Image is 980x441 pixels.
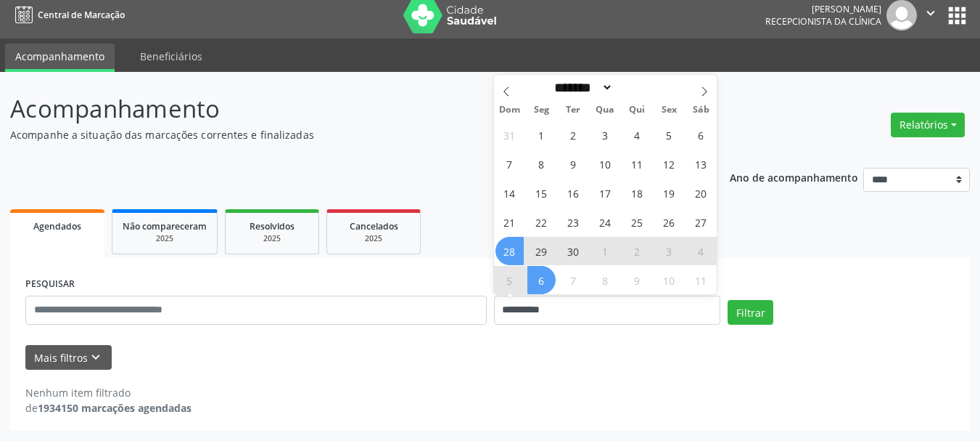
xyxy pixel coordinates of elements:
[10,127,682,142] p: Acompanhe a situação das marcações correntes e finalizadas
[559,237,588,265] span: Setembro 30, 2025
[495,121,524,149] span: Agosto 31, 2025
[591,121,619,149] span: Setembro 3, 2025
[923,5,939,21] i: 
[559,121,588,149] span: Setembro 2, 2025
[123,233,207,244] div: 2025
[559,266,588,294] span: Outubro 7, 2025
[589,105,621,115] span: Qua
[730,168,858,186] p: Ano de acompanhamento
[559,150,588,178] span: Setembro 9, 2025
[350,220,398,232] span: Cancelados
[655,237,683,265] span: Outubro 3, 2025
[591,237,619,265] span: Outubro 1, 2025
[10,3,125,27] a: Central de Marcação
[944,3,970,28] button: apps
[33,220,81,232] span: Agendados
[495,150,524,178] span: Setembro 7, 2025
[38,9,125,21] span: Central de Marcação
[687,121,715,149] span: Setembro 6, 2025
[559,208,588,236] span: Setembro 23, 2025
[687,150,715,178] span: Setembro 13, 2025
[25,385,192,400] div: Nenhum item filtrado
[623,208,651,236] span: Setembro 25, 2025
[591,179,619,207] span: Setembro 17, 2025
[591,266,619,294] span: Outubro 8, 2025
[236,233,308,244] div: 2025
[655,179,683,207] span: Setembro 19, 2025
[591,208,619,236] span: Setembro 24, 2025
[621,105,653,115] span: Qui
[495,179,524,207] span: Setembro 14, 2025
[337,233,410,244] div: 2025
[765,15,881,28] span: Recepcionista da clínica
[655,150,683,178] span: Setembro 12, 2025
[655,121,683,149] span: Setembro 5, 2025
[527,150,556,178] span: Setembro 8, 2025
[623,150,651,178] span: Setembro 11, 2025
[623,121,651,149] span: Setembro 4, 2025
[613,80,661,95] input: Year
[250,220,295,232] span: Resolvidos
[495,237,524,265] span: Setembro 28, 2025
[123,220,207,232] span: Não compareceram
[25,345,112,371] button: Mais filtroskeyboard_arrow_down
[25,273,75,296] label: PESQUISAR
[88,349,104,365] i: keyboard_arrow_down
[655,266,683,294] span: Outubro 10, 2025
[687,208,715,236] span: Setembro 27, 2025
[655,208,683,236] span: Setembro 26, 2025
[623,266,651,294] span: Outubro 9, 2025
[527,266,556,294] span: Outubro 6, 2025
[527,179,556,207] span: Setembro 15, 2025
[495,266,524,294] span: Outubro 5, 2025
[527,237,556,265] span: Setembro 29, 2025
[550,80,614,95] select: Month
[728,300,773,325] button: Filtrar
[527,121,556,149] span: Setembro 1, 2025
[495,208,524,236] span: Setembro 21, 2025
[591,150,619,178] span: Setembro 10, 2025
[765,3,881,15] div: [PERSON_NAME]
[5,44,115,72] a: Acompanhamento
[653,105,685,115] span: Sex
[494,105,526,115] span: Dom
[687,237,715,265] span: Outubro 4, 2025
[623,179,651,207] span: Setembro 18, 2025
[623,237,651,265] span: Outubro 2, 2025
[525,105,557,115] span: Seg
[25,400,192,416] div: de
[10,91,682,127] p: Acompanhamento
[687,179,715,207] span: Setembro 20, 2025
[527,208,556,236] span: Setembro 22, 2025
[130,44,213,69] a: Beneficiários
[38,401,192,415] strong: 1934150 marcações agendadas
[559,179,588,207] span: Setembro 16, 2025
[557,105,589,115] span: Ter
[685,105,717,115] span: Sáb
[891,113,965,137] button: Relatórios
[687,266,715,294] span: Outubro 11, 2025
